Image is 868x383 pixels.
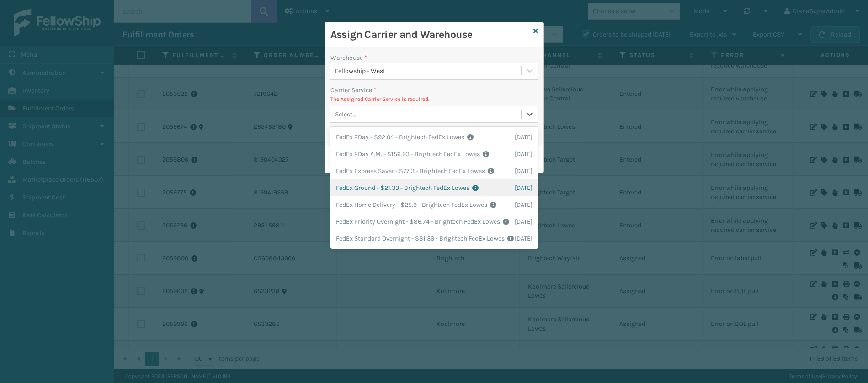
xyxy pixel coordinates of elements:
p: The Assigned Carrier Service is required. [330,95,538,103]
span: [DATE] [515,183,533,193]
span: [DATE] [515,166,533,176]
div: FedEx Priority Overnight - $86.74 - Brightech FedEx Lowes [330,213,538,230]
span: [DATE] [515,217,533,226]
div: FedEx Standard Overnight - $81.36 - Brightech FedEx Lowes [330,230,538,247]
span: [DATE] [515,132,533,142]
div: FedEx 2Day A.M. - $156.93 - Brightech FedEx Lowes [330,146,538,163]
div: FedEx Ground - $21.33 - Brightech FedEx Lowes [330,179,538,196]
div: FedEx Home Delivery - $25.9 - Brightech FedEx Lowes [330,196,538,213]
h3: Assign Carrier and Warehouse [330,28,530,42]
span: [DATE] [515,234,533,243]
div: Fellowship - West [335,66,522,76]
span: [DATE] [515,200,533,210]
div: FedEx Express Saver - $77.3 - Brightech FedEx Lowes [330,163,538,179]
div: Select... [335,110,357,119]
div: FedEx 2Day - $92.04 - Brightech FedEx Lowes [330,129,538,146]
span: [DATE] [515,149,533,159]
label: Carrier Service [330,85,376,95]
label: Warehouse [330,53,367,63]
